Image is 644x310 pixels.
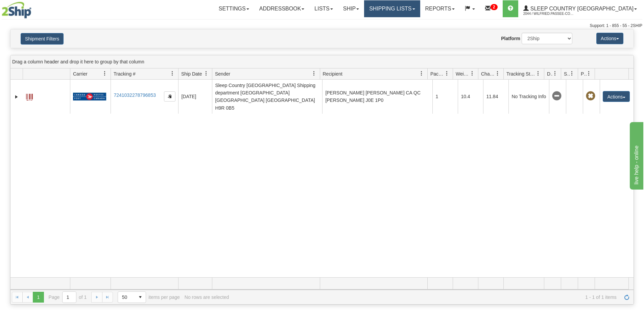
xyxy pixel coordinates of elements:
button: Actions [603,91,630,102]
td: Sleep Country [GEOGRAPHIC_DATA] Shipping department [GEOGRAPHIC_DATA] [GEOGRAPHIC_DATA] [GEOGRAPH... [212,80,322,114]
a: Shipment Issues filter column settings [566,68,578,79]
td: No Tracking Info [508,80,549,114]
span: Delivery Status [547,71,553,77]
span: 1 - 1 of 1 items [234,294,617,300]
span: Sleep Country [GEOGRAPHIC_DATA] [529,6,634,11]
button: Actions [596,33,623,44]
span: Page of 1 [49,291,87,303]
img: logo2044.jpg [2,2,31,19]
a: Ship Date filter column settings [200,68,212,79]
a: Pickup Status filter column settings [583,68,595,79]
span: Sender [215,71,230,77]
span: Carrier [73,71,88,77]
button: Copy to clipboard [164,91,175,102]
span: Recipient [323,71,342,77]
a: Shipping lists [364,0,420,17]
span: Shipment Issues [564,71,570,77]
button: Shipment Filters [21,33,64,45]
div: live help - online [5,4,63,12]
a: Recipient filter column settings [416,68,427,79]
iframe: chat widget [628,120,643,189]
div: No rows are selected [185,294,229,300]
span: select [135,292,146,303]
td: [PERSON_NAME] [PERSON_NAME] CA QC [PERSON_NAME] J0E 1P0 [322,80,432,114]
a: Reports [420,0,460,17]
a: Delivery Status filter column settings [549,68,561,79]
a: Carrier filter column settings [99,68,111,79]
span: Page 1 [33,292,44,303]
a: Weight filter column settings [467,68,478,79]
td: 10.4 [458,80,483,114]
span: Charge [481,71,495,77]
span: 50 [122,294,131,301]
span: Pickup Not Assigned [586,91,595,101]
span: Tracking # [114,71,136,77]
span: Page sizes drop down [118,291,146,303]
a: Tracking Status filter column settings [532,68,544,79]
a: Settings [214,0,254,17]
span: Packages [430,71,445,77]
sup: 2 [491,4,498,10]
img: 20 - Canada Post [73,92,106,101]
span: Weight [456,71,470,77]
td: [DATE] [178,80,212,114]
span: 2044 / Wilfried.Passee-Coutrin [523,10,574,17]
a: Addressbook [254,0,310,17]
a: Label [26,91,33,102]
a: Sender filter column settings [308,68,320,79]
label: Platform [501,35,520,42]
a: Refresh [621,292,632,303]
div: grid grouping header [10,55,634,68]
td: 11.84 [483,80,508,114]
span: Tracking Status [506,71,536,77]
span: Pickup Status [581,71,587,77]
a: 2 [480,0,503,17]
div: Support: 1 - 855 - 55 - 2SHIP [2,23,642,29]
a: Lists [309,0,338,17]
a: Charge filter column settings [492,68,503,79]
input: Page 1 [63,292,76,303]
a: Packages filter column settings [441,68,453,79]
a: Sleep Country [GEOGRAPHIC_DATA] 2044 / Wilfried.Passee-Coutrin [518,0,642,17]
a: Tracking # filter column settings [167,68,178,79]
span: Ship Date [181,71,202,77]
span: items per page [118,291,180,303]
span: No Tracking Info [552,91,562,101]
a: Expand [13,93,20,100]
a: Ship [338,0,364,17]
a: 7241032278796853 [114,92,156,98]
td: 1 [432,80,458,114]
